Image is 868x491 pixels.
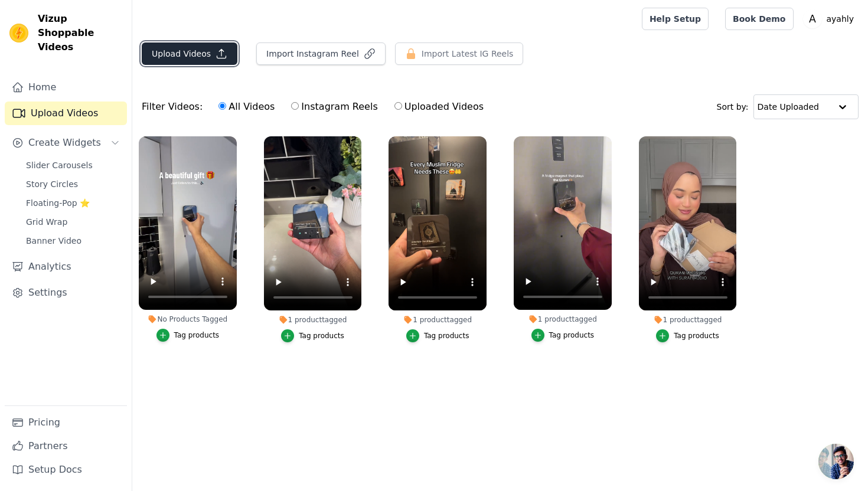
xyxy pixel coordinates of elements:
[674,331,719,341] div: Tag products
[174,330,220,340] div: Tag products
[531,329,595,342] button: Tag products
[264,315,362,325] div: 1 product tagged
[725,8,793,30] a: Book Demo
[26,216,67,228] span: Grid Wrap
[406,329,469,342] button: Tag products
[389,315,487,325] div: 1 product tagged
[5,434,127,458] a: Partners
[5,131,127,155] button: Create Widgets
[717,94,859,119] div: Sort by:
[422,48,514,60] span: Import Latest IG Reels
[291,99,378,114] label: Instagram Reels
[281,329,344,342] button: Tag products
[5,411,127,434] a: Pricing
[26,178,78,190] span: Story Circles
[5,102,127,125] a: Upload Videos
[256,42,386,65] button: Import Instagram Reel
[822,8,859,30] p: ayahly
[818,444,854,479] div: Open chat
[5,255,127,279] a: Analytics
[394,102,402,110] input: Uploaded Videos
[218,99,275,114] label: All Videos
[218,102,226,110] input: All Videos
[5,281,127,305] a: Settings
[549,330,595,340] div: Tag products
[19,176,127,192] a: Story Circles
[291,102,299,110] input: Instagram Reels
[19,214,127,230] a: Grid Wrap
[26,235,81,247] span: Banner Video
[642,8,709,30] a: Help Setup
[514,315,612,324] div: 1 product tagged
[394,99,484,114] label: Uploaded Videos
[5,76,127,99] a: Home
[5,458,127,482] a: Setup Docs
[656,329,719,342] button: Tag products
[142,93,490,120] div: Filter Videos:
[142,42,237,65] button: Upload Videos
[156,329,220,342] button: Tag products
[26,159,93,171] span: Slider Carousels
[639,315,737,325] div: 1 product tagged
[19,157,127,174] a: Slider Carousels
[26,197,90,209] span: Floating-Pop ⭐
[28,136,101,150] span: Create Widgets
[424,331,469,341] div: Tag products
[19,233,127,249] a: Banner Video
[809,13,816,25] text: A
[139,315,237,324] div: No Products Tagged
[9,24,28,42] img: Vizup
[803,8,859,30] button: A ayahly
[299,331,344,341] div: Tag products
[395,42,524,65] button: Import Latest IG Reels
[19,195,127,211] a: Floating-Pop ⭐
[38,12,122,54] span: Vizup Shoppable Videos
